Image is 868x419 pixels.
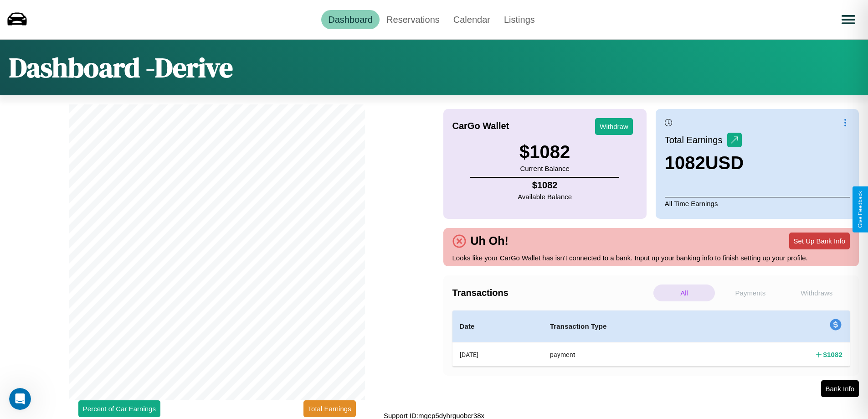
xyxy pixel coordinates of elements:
h4: $ 1082 [518,180,572,191]
h3: 1082 USD [665,153,744,173]
a: Listings [497,10,542,29]
h4: $ 1082 [823,350,842,359]
h3: $ 1082 [519,142,570,162]
h4: Transaction Type [550,321,727,332]
th: [DATE] [452,342,543,367]
button: Total Earnings [303,400,356,417]
p: Payments [719,285,781,301]
p: Current Balance [519,162,570,175]
p: Available Balance [518,191,572,203]
h1: Dashboard - Derive [9,49,233,86]
h4: Uh Oh! [466,234,513,248]
button: Bank Info [821,380,859,397]
iframe: Intercom live chat [9,388,31,410]
p: All [653,285,715,301]
a: Dashboard [321,10,380,29]
button: Set Up Bank Info [789,233,850,249]
p: Looks like your CarGo Wallet has isn't connected to a bank. Input up your banking info to finish ... [452,252,850,264]
p: Withdraws [786,285,847,301]
a: Calendar [447,10,497,29]
h4: Transactions [452,288,651,298]
button: Withdraw [595,118,633,135]
p: Total Earnings [665,132,727,148]
p: All Time Earnings [665,197,850,210]
th: payment [543,342,734,367]
table: simple table [452,310,850,367]
button: Percent of Car Earnings [78,400,160,417]
button: Open menu [836,7,861,32]
h4: CarGo Wallet [452,121,509,131]
div: Give Feedback [857,191,863,228]
h4: Date [460,321,535,332]
a: Reservations [380,10,447,29]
